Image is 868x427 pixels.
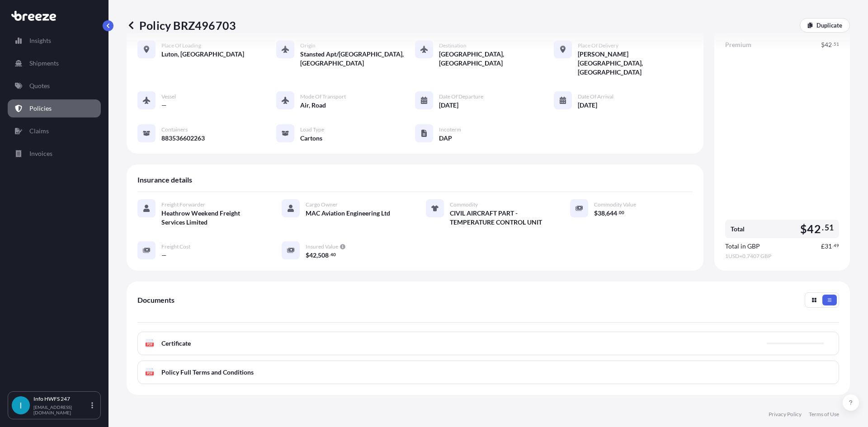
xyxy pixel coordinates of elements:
p: Shipments [29,59,59,68]
span: [GEOGRAPHIC_DATA], [GEOGRAPHIC_DATA] [439,50,554,68]
span: $ [800,223,807,235]
span: Cargo Owner [306,201,338,208]
span: 00 [619,211,624,214]
span: , [605,210,606,216]
a: Claims [8,122,101,140]
p: Insights [29,36,51,45]
span: . [822,225,824,230]
span: $ [306,252,309,258]
p: Duplicate [816,21,842,30]
span: Policy Full Terms and Conditions [161,368,254,377]
span: Cartons [300,134,322,143]
span: Air, Road [300,101,326,110]
span: 644 [606,210,617,216]
span: Vessel [161,93,176,100]
a: Shipments [8,54,101,72]
span: Total in GBP [725,242,760,251]
span: 883536602263 [161,134,205,143]
span: . [329,253,330,256]
span: Insurance details [137,175,192,184]
a: PDFPolicy Full Terms and Conditions [137,361,839,384]
span: Total [731,225,745,234]
p: Invoices [29,149,52,158]
span: 38 [598,210,605,216]
span: Heathrow Weekend Freight Services Limited [161,209,260,227]
span: £ [821,243,825,249]
span: 508 [318,252,329,258]
span: [DATE] [578,101,597,110]
span: MAC Aviation Engineering Ltd [306,209,390,218]
span: 42 [807,223,821,235]
span: CIVIL AIRCRAFT PART - TEMPERATURE CONTROL UNIT [450,209,548,227]
p: Info HWFS 247 [33,395,90,403]
span: Incoterm [439,126,461,133]
span: 31 [825,243,832,249]
span: Date of Departure [439,93,483,100]
span: Date of Arrival [578,93,613,100]
a: Invoices [8,145,101,163]
text: PDF [147,343,153,346]
a: Policies [8,99,101,117]
p: Policies [29,104,52,113]
span: Luton, [GEOGRAPHIC_DATA] [161,50,244,59]
p: Quotes [29,81,50,90]
span: Documents [137,296,175,305]
span: DAP [439,134,452,143]
span: — [161,251,167,260]
span: Commodity Value [594,201,636,208]
span: 49 [834,244,839,247]
a: Terms of Use [809,411,839,418]
span: . [832,244,833,247]
span: Freight Cost [161,243,190,250]
a: Insights [8,32,101,50]
span: Stansted Apt/[GEOGRAPHIC_DATA], [GEOGRAPHIC_DATA] [300,50,415,68]
span: Commodity [450,201,478,208]
span: [PERSON_NAME][GEOGRAPHIC_DATA], [GEOGRAPHIC_DATA] [578,50,693,77]
span: — [161,101,167,110]
span: , [316,252,318,258]
span: $ [594,210,598,216]
span: Insured Value [306,243,338,250]
span: Freight Forwarder [161,201,205,208]
span: 40 [330,253,336,256]
p: Claims [29,127,49,136]
p: Policy BRZ496703 [127,18,236,33]
span: Mode of Transport [300,93,346,100]
span: 42 [309,252,316,258]
a: Quotes [8,77,101,95]
span: 1 USD = 0.7407 GBP [725,253,839,260]
span: I [19,401,22,410]
span: Containers [161,126,188,133]
span: [DATE] [439,101,458,110]
span: 51 [825,225,834,230]
p: [EMAIL_ADDRESS][DOMAIN_NAME] [33,404,90,415]
a: Duplicate [800,18,850,33]
text: PDF [147,372,153,375]
span: Load Type [300,126,324,133]
span: . [618,211,618,214]
a: Privacy Policy [769,411,802,418]
span: Certificate [161,339,191,348]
